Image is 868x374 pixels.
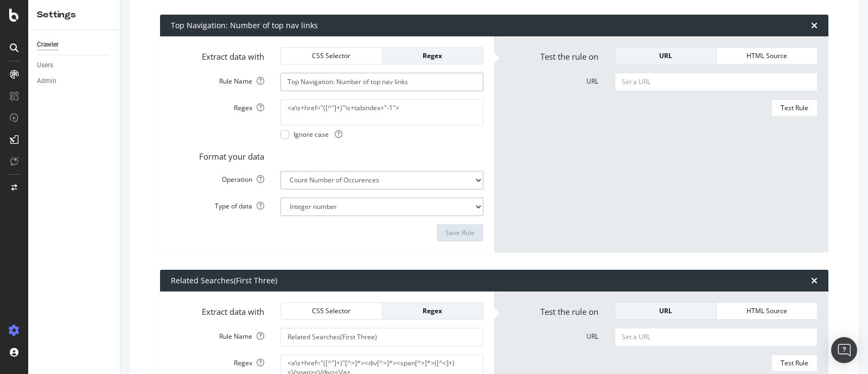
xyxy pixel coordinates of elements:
[382,47,484,65] button: Regex
[163,47,272,62] label: Extract data with
[391,306,475,315] div: Regex
[280,47,382,65] button: CSS Selector
[497,73,607,86] label: URL
[37,60,53,71] div: Users
[163,354,272,367] label: Regex
[615,47,717,65] button: URL
[163,73,272,86] label: Rule Name
[163,198,272,211] label: Type of data
[37,75,56,87] div: Admin
[171,275,277,286] div: Related Searches(First Three)
[781,103,808,112] div: Test Rule
[290,51,373,60] div: CSS Selector
[280,73,483,91] input: Provide a name
[290,306,373,315] div: CSS Selector
[717,47,818,65] button: HTML Source
[37,75,112,87] a: Admin
[280,328,483,346] input: Provide a name
[725,51,809,60] div: HTML Source
[725,306,809,315] div: HTML Source
[37,39,112,50] a: Crawler
[280,302,382,320] button: CSS Selector
[163,328,272,341] label: Rule Name
[382,302,484,320] button: Regex
[437,224,483,242] button: Save Rule
[37,60,112,71] a: Users
[811,21,818,30] div: times
[615,328,818,346] input: Set a URL
[497,47,607,62] label: Test the rule on
[163,302,272,318] label: Extract data with
[171,20,318,31] div: Top Navigation: Number of top nav links
[624,306,707,315] div: URL
[391,51,475,60] div: Regex
[771,99,818,117] button: Test Rule
[831,337,857,363] div: Open Intercom Messenger
[497,302,607,318] label: Test the rule on
[717,302,818,320] button: HTML Source
[624,51,707,60] div: URL
[163,99,272,112] label: Regex
[811,276,818,285] div: times
[293,130,342,139] span: Ignore case
[615,302,717,320] button: URL
[445,228,475,237] div: Save Rule
[163,147,272,162] label: Format your data
[37,39,59,50] div: Crawler
[615,73,818,91] input: Set a URL
[163,171,272,184] label: Operation
[37,9,111,21] div: Settings
[497,328,607,341] label: URL
[781,358,808,367] div: Test Rule
[280,99,483,125] textarea: <a\s+href="([^"]+)"\s+tabindex="-1">
[771,354,818,372] button: Test Rule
